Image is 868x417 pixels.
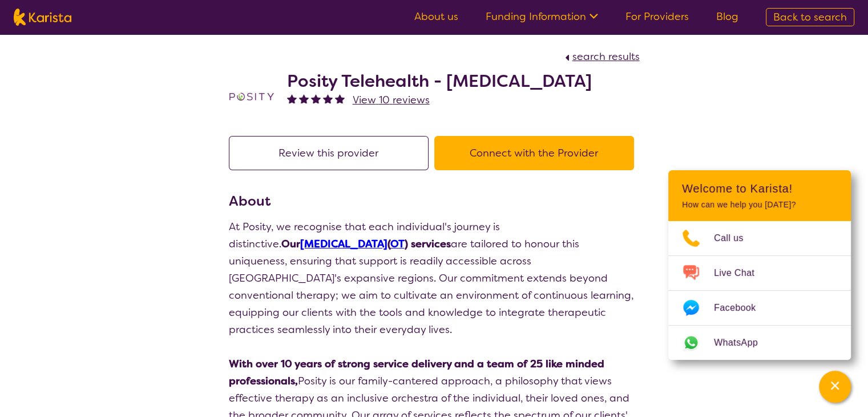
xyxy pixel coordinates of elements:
img: fullstar [311,94,321,103]
div: Channel Menu [668,170,851,360]
a: About us [414,10,458,23]
span: Facebook [714,299,769,316]
span: search results [572,50,640,63]
a: View 10 reviews [353,91,430,109]
a: Connect with the Provider [434,146,640,160]
a: Funding Information [486,10,598,23]
p: How can we help you [DATE]? [682,200,837,210]
a: OT [390,237,405,251]
span: WhatsApp [714,334,772,351]
img: Karista logo [14,9,71,26]
button: Review this provider [229,136,429,170]
a: For Providers [625,10,689,23]
a: Review this provider [229,146,434,160]
span: View 10 reviews [353,93,430,107]
ul: Choose channel [668,221,851,360]
h2: Posity Telehealth - [MEDICAL_DATA] [287,71,592,91]
button: Channel Menu [819,371,851,403]
a: [MEDICAL_DATA] [300,237,387,251]
a: Web link opens in a new tab. [668,326,851,360]
span: Call us [714,230,757,247]
span: Live Chat [714,264,768,282]
button: Connect with the Provider [434,136,634,170]
a: Back to search [766,8,854,26]
img: fullstar [287,94,297,103]
h3: About [229,191,640,211]
img: fullstar [335,94,345,103]
img: fullstar [299,94,309,103]
p: At Posity, we recognise that each individual's journey is distinctive. are tailored to honour thi... [229,218,640,338]
img: t1bslo80pcylnzwjhndq.png [229,74,274,119]
strong: Our ( ) services [281,237,451,251]
a: search results [562,50,640,63]
a: Blog [716,10,738,23]
img: fullstar [323,94,333,103]
span: Back to search [773,10,847,24]
h2: Welcome to Karista! [682,182,837,195]
strong: With over 10 years of strong service delivery and a team of 25 like minded professionals, [229,357,604,388]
